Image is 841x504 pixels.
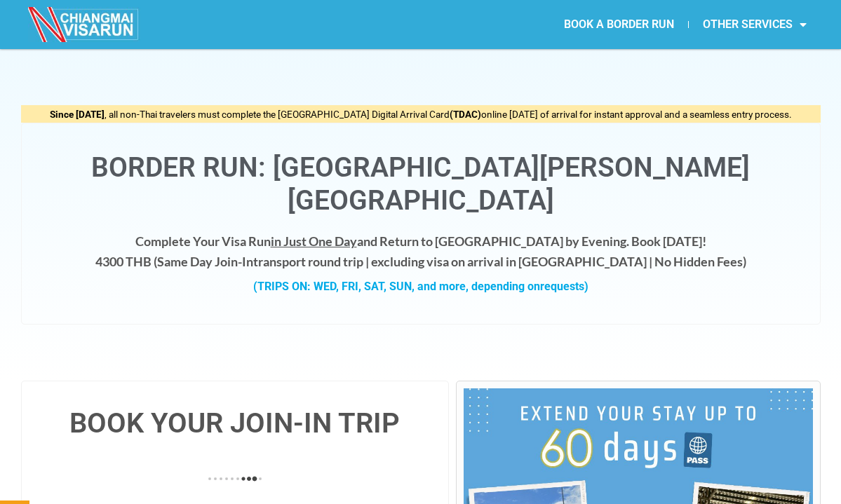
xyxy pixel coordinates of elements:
[689,8,821,41] a: OTHER SERVICES
[36,231,806,272] h4: Complete Your Visa Run and Return to [GEOGRAPHIC_DATA] by Evening. Book [DATE]! 4300 THB ( transp...
[36,151,806,217] h1: Border Run: [GEOGRAPHIC_DATA][PERSON_NAME][GEOGRAPHIC_DATA]
[253,280,588,293] strong: (TRIPS ON: WED, FRI, SAT, SUN, and more, depending on
[271,233,357,249] span: in Just One Day
[550,8,688,41] a: BOOK A BORDER RUN
[157,254,253,269] strong: Same Day Join-In
[540,280,588,293] span: requests)
[50,109,792,120] span: , all non-Thai travelers must complete the [GEOGRAPHIC_DATA] Digital Arrival Card online [DATE] o...
[50,109,105,120] strong: Since [DATE]
[36,409,435,437] h4: BOOK YOUR JOIN-IN TRIP
[421,8,821,41] nav: Menu
[450,109,481,120] strong: (TDAC)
